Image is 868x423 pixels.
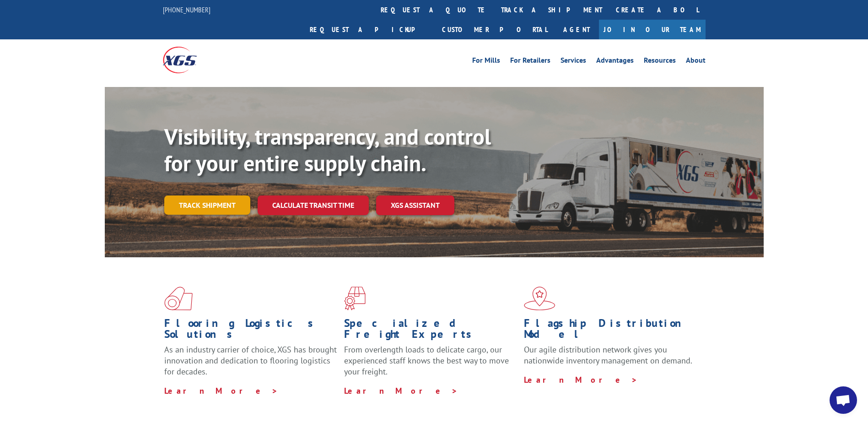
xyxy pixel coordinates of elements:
span: As an industry carrier of choice, XGS has brought innovation and dedication to flooring logistics... [164,344,337,377]
b: Visibility, transparency, and control for your entire supply chain. [164,122,491,177]
h1: Flagship Distribution Model [524,318,697,344]
a: Join Our Team [599,20,706,39]
a: Agent [554,20,599,39]
a: Calculate transit time [258,195,369,215]
h1: Flooring Logistics Solutions [164,318,337,344]
img: xgs-icon-total-supply-chain-intelligence-red [164,287,193,310]
a: For Retailers [510,57,550,67]
img: xgs-icon-flagship-distribution-model-red [524,287,555,310]
img: xgs-icon-focused-on-flooring-red [344,287,366,310]
a: Customer Portal [435,20,554,39]
a: Advantages [596,57,634,67]
a: Learn More > [164,385,278,396]
a: Track shipment [164,195,250,215]
a: For Mills [472,57,500,67]
p: From overlength loads to delicate cargo, our experienced staff knows the best way to move your fr... [344,344,517,385]
h1: Specialized Freight Experts [344,318,517,344]
a: [PHONE_NUMBER] [163,5,210,14]
a: Learn More > [344,385,458,396]
div: Open chat [830,386,857,414]
a: Resources [644,57,676,67]
a: XGS ASSISTANT [376,195,454,215]
a: Services [561,57,586,67]
a: About [686,57,706,67]
a: Request a pickup [303,20,435,39]
span: Our agile distribution network gives you nationwide inventory management on demand. [524,344,692,366]
a: Learn More > [524,374,638,385]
